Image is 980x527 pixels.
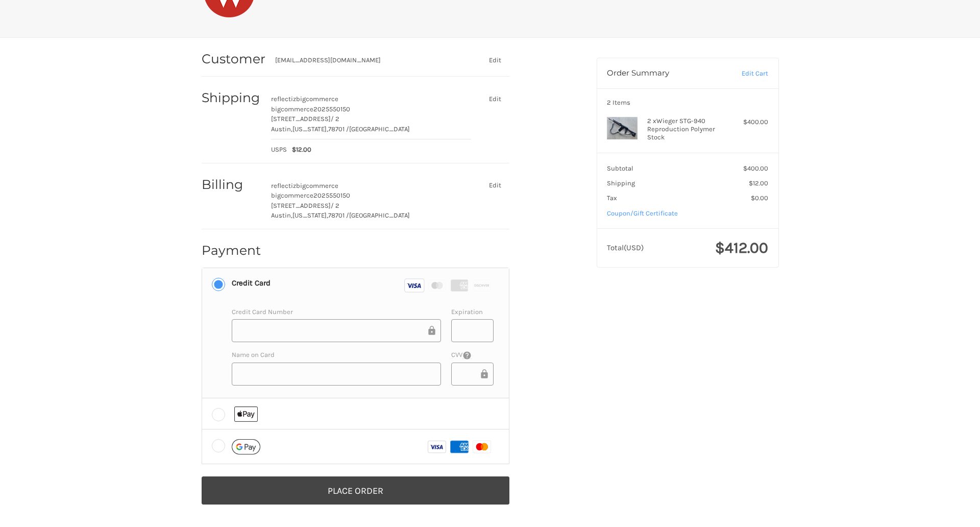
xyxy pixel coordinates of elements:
span: [GEOGRAPHIC_DATA] [349,125,410,133]
span: / 2 [331,115,339,123]
span: / 2 [331,202,339,209]
span: [US_STATE], [292,211,328,219]
span: Austin, [271,125,292,133]
span: 2025550150 [313,105,350,113]
span: Austin, [271,211,292,219]
span: bigcommerce [296,95,338,103]
img: Applepay icon [234,406,258,422]
label: Expiration [451,307,494,317]
span: $0.00 [751,194,768,202]
span: bigcommerce [271,191,313,199]
span: bigcommerce [296,182,338,189]
span: $400.00 [743,164,768,172]
span: 2025550150 [313,191,350,199]
h2: Billing [202,177,261,193]
iframe: Secure Credit Card Frame - Expiration Date [458,325,486,337]
h3: Order Summary [607,68,720,79]
h4: 2 x Wieger STG-940 Reproduction Polymer Stock [647,117,725,142]
div: [EMAIL_ADDRESS][DOMAIN_NAME] [275,55,461,65]
label: CVV [451,350,494,360]
span: 78701 / [328,211,349,219]
span: $412.00 [715,238,768,257]
span: bigcommerce [271,105,313,113]
div: Credit Card [232,275,271,292]
span: [US_STATE], [292,125,328,133]
span: Tax [607,194,617,202]
button: Place Order [202,476,509,505]
span: [STREET_ADDRESS] [271,115,331,123]
a: Edit Cart [720,68,768,79]
img: Google Pay icon [232,439,260,454]
h2: Customer [202,51,265,67]
h2: Shipping [202,90,261,106]
iframe: Secure Credit Card Frame - Credit Card Number [239,325,426,337]
iframe: Secure Credit Card Frame - CVV [458,368,479,380]
iframe: Secure Credit Card Frame - Cardholder Name [239,368,434,380]
h3: 2 Items [607,99,768,107]
span: USPS [271,145,287,155]
button: Edit [481,53,509,67]
a: Coupon/Gift Certificate [607,209,678,217]
span: Subtotal [607,164,633,172]
div: $400.00 [728,117,768,127]
span: [STREET_ADDRESS] [271,202,331,209]
span: 78701 / [328,125,349,133]
span: $12.00 [749,179,768,187]
span: $12.00 [287,145,311,155]
button: Edit [481,91,509,106]
h2: Payment [202,243,261,258]
span: Shipping [607,179,635,187]
label: Credit Card Number [232,307,441,317]
span: [GEOGRAPHIC_DATA] [349,211,410,219]
button: Edit [481,178,509,193]
span: reflectiz [271,182,296,189]
label: Name on Card [232,350,441,360]
span: reflectiz [271,95,296,103]
span: Total (USD) [607,243,644,252]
